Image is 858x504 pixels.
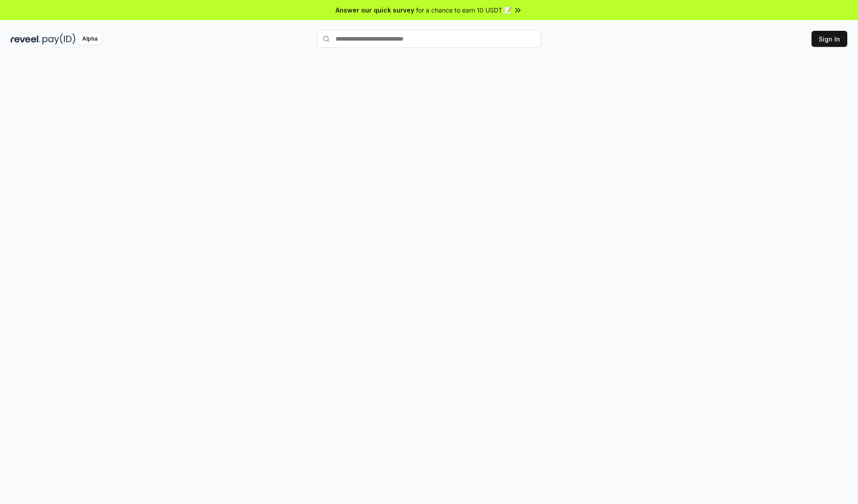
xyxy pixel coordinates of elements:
img: reveel_dark [11,33,41,45]
div: Alpha [77,33,102,45]
span: for a chance to earn 10 USDT 📝 [416,5,512,15]
span: Answer our quick survey [336,5,414,15]
button: Sign In [812,31,847,47]
img: pay_id [42,33,76,45]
